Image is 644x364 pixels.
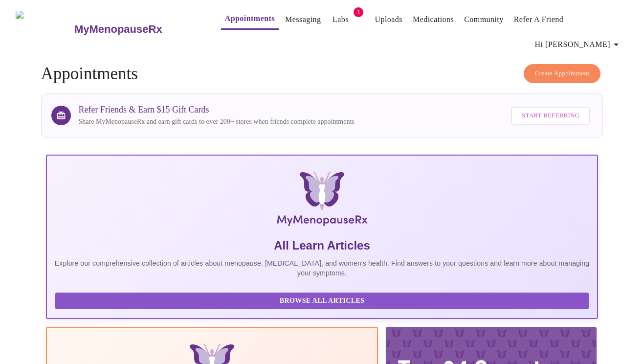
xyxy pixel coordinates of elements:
[531,35,626,54] button: Hi [PERSON_NAME]
[65,295,580,307] span: Browse All Articles
[55,293,590,310] button: Browse All Articles
[281,10,325,29] button: Messaging
[354,7,363,17] span: 1
[511,107,590,125] button: Start Referring
[409,10,458,29] button: Medications
[460,10,508,29] button: Community
[74,23,162,36] h3: MyMenopauseRx
[285,13,321,26] a: Messaging
[41,64,603,84] h4: Appointments
[371,10,406,29] button: Uploads
[55,258,590,278] p: Explore our comprehensive collection of articles about menopause, [MEDICAL_DATA], and women's hea...
[16,11,73,47] img: MyMenopauseRx Logo
[79,105,355,115] h3: Refer Friends & Earn $15 Gift Cards
[524,64,601,83] button: Create Appointment
[514,13,564,26] a: Refer a Friend
[137,171,507,230] img: MyMenopauseRx Logo
[221,9,279,30] button: Appointments
[522,110,579,121] span: Start Referring
[55,296,592,304] a: Browse All Articles
[225,12,275,25] a: Appointments
[535,68,590,79] span: Create Appointment
[73,12,201,46] a: MyMenopauseRx
[464,13,504,26] a: Community
[510,10,568,29] button: Refer a Friend
[375,13,402,26] a: Uploads
[325,10,356,29] button: Labs
[333,13,349,26] a: Labs
[55,238,590,253] h5: All Learn Articles
[413,13,454,26] a: Medications
[509,102,593,130] a: Start Referring
[535,38,622,51] span: Hi [PERSON_NAME]
[79,117,355,127] p: Share MyMenopauseRx and earn gift cards to over 200+ stores when friends complete appointments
